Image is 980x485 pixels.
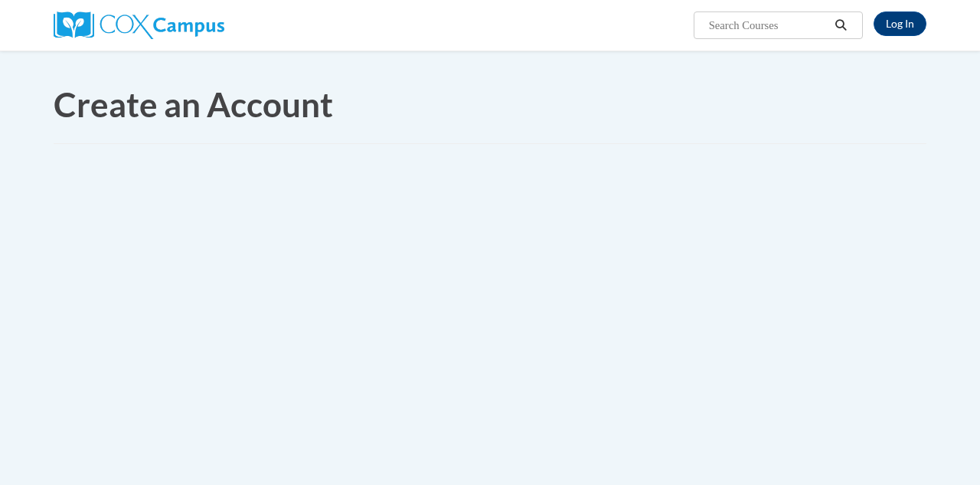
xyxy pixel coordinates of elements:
[835,20,848,31] i: 
[830,16,853,34] button: Search
[874,11,926,36] a: Log In
[707,16,830,34] input: Search Courses
[54,11,224,39] img: Cox Campus
[54,84,333,124] span: Create an Account
[54,18,224,31] a: Cox Campus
